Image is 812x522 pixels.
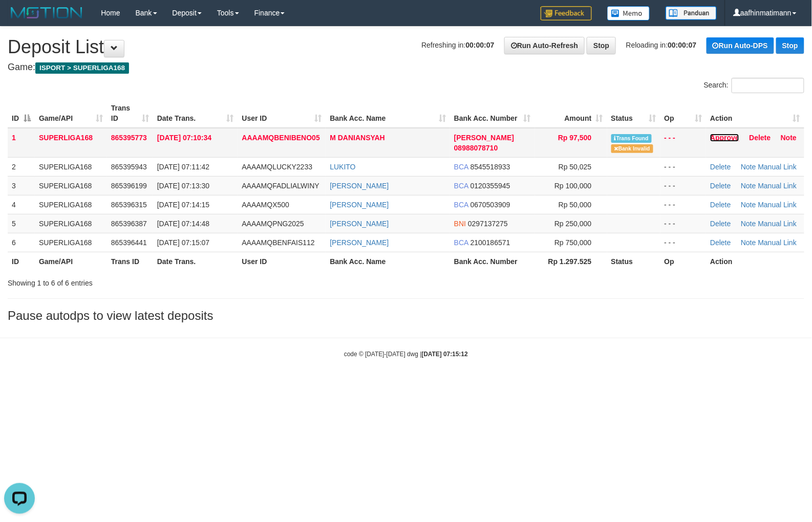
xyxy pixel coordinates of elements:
small: code © [DATE]-[DATE] dwg | [344,351,468,358]
span: Refreshing in: [421,41,494,49]
td: - - - [660,157,707,176]
th: Date Trans. [153,252,238,271]
a: Note [781,134,797,142]
span: 865396387 [111,220,147,228]
span: Rp 100,000 [554,182,591,190]
span: [DATE] 07:10:34 [157,134,211,142]
th: ID: activate to sort column descending [8,99,35,128]
a: Delete [710,201,731,209]
th: Status [607,252,660,271]
th: Action: activate to sort column ascending [706,99,804,128]
a: Note [741,182,756,190]
th: User ID [238,252,326,271]
span: BCA [454,238,468,247]
span: BCA [454,201,468,209]
th: Op [660,252,707,271]
span: [DATE] 07:13:30 [157,182,209,190]
a: [PERSON_NAME] [330,220,389,228]
a: Note [741,220,756,228]
img: MOTION_logo.png [8,5,86,20]
span: Copy 8545518933 to clipboard [471,163,510,171]
a: Manual Link [758,220,797,228]
th: Trans ID [107,252,153,271]
span: [PERSON_NAME] [454,134,514,142]
th: Rp 1.297.525 [535,252,607,271]
td: - - - [660,214,707,233]
span: [DATE] 07:14:15 [157,201,209,209]
span: [DATE] 07:11:42 [157,163,209,171]
a: Delete [710,182,731,190]
th: Action [706,252,804,271]
td: - - - [660,128,707,158]
td: 6 [8,233,35,252]
th: Op: activate to sort column ascending [660,99,707,128]
a: Manual Link [758,163,797,171]
span: Copy 0670503909 to clipboard [471,201,510,209]
td: - - - [660,233,707,252]
button: Open LiveChat chat widget [4,4,35,35]
td: 1 [8,128,35,158]
span: [DATE] 07:15:07 [157,238,209,247]
td: SUPERLIGA168 [35,233,107,252]
span: AAAAMQPNG2025 [242,220,304,228]
th: Amount: activate to sort column ascending [535,99,607,128]
th: Status: activate to sort column ascending [607,99,660,128]
a: M DANIANSYAH [330,134,385,142]
span: Copy 0297137275 to clipboard [468,220,508,228]
td: 5 [8,214,35,233]
span: Rp 750,000 [554,238,591,247]
span: AAAAMQBENFAIS112 [242,238,314,247]
th: Trans ID: activate to sort column ascending [107,99,153,128]
a: Note [741,238,756,247]
td: - - - [660,176,707,195]
span: Rp 97,500 [558,134,591,142]
th: Date Trans.: activate to sort column ascending [153,99,238,128]
span: BCA [454,163,468,171]
td: SUPERLIGA168 [35,157,107,176]
a: LUKITO [330,163,355,171]
span: Copy 08988078710 to clipboard [454,144,498,152]
input: Search: [732,78,804,93]
span: AAAAMQFADLIALWINY [242,182,319,190]
span: 865396441 [111,238,147,247]
a: Run Auto-Refresh [504,37,585,54]
img: Feedback.jpg [541,6,592,20]
th: Game/API [35,252,107,271]
th: ID [8,252,35,271]
span: Copy 2100186571 to clipboard [471,238,510,247]
span: 865395773 [111,134,147,142]
span: BCA [454,182,468,190]
th: Bank Acc. Number: activate to sort column ascending [450,99,535,128]
span: Bank is not match [611,144,653,153]
h1: Deposit List [8,37,804,57]
td: - - - [660,195,707,214]
th: User ID: activate to sort column ascending [238,99,326,128]
label: Search: [704,78,804,93]
span: BNI [454,220,466,228]
span: AAAAMQBENIBENO05 [242,134,319,142]
span: ISPORT > SUPERLIGA168 [35,62,129,74]
th: Bank Acc. Name [326,252,450,271]
a: Run Auto-DPS [707,37,774,54]
td: 2 [8,157,35,176]
strong: 00:00:07 [668,41,697,49]
span: Rp 50,025 [559,163,592,171]
a: Delete [710,238,731,247]
a: Delete [750,134,771,142]
a: [PERSON_NAME] [330,201,389,209]
div: Showing 1 to 6 of 6 entries [8,274,331,288]
td: 3 [8,176,35,195]
strong: [DATE] 07:15:12 [422,351,468,358]
span: 865396315 [111,201,147,209]
span: Similar transaction found [611,134,652,143]
td: 4 [8,195,35,214]
a: Note [741,201,756,209]
a: Manual Link [758,182,797,190]
span: 865395943 [111,163,147,171]
a: Manual Link [758,201,797,209]
span: Copy 0120355945 to clipboard [471,182,510,190]
span: Rp 50,000 [559,201,592,209]
th: Game/API: activate to sort column ascending [35,99,107,128]
a: Stop [587,37,616,54]
a: [PERSON_NAME] [330,238,389,247]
